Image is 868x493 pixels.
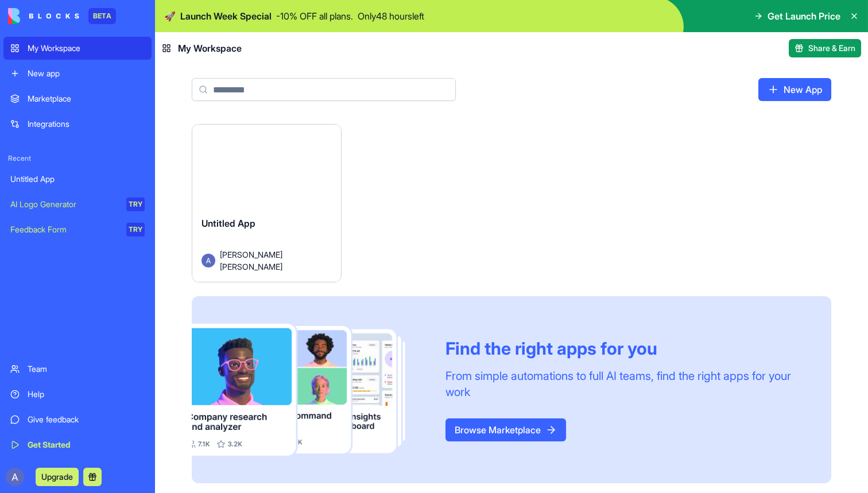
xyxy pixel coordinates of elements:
div: Marketplace [28,93,145,104]
a: Give feedback [3,408,152,431]
span: Recent [3,154,152,163]
img: ACg8ocIaXV8a3Y1Rp-jSZYmPFMphpxmqpVJD0rzEW_DXv9H_kjRLig=s96-c [6,468,24,486]
a: New app [3,62,152,85]
div: Get Started [28,439,145,451]
a: Marketplace [3,87,152,110]
img: logo [8,8,79,24]
div: TRY [126,223,145,236]
a: BETA [8,8,116,24]
p: Only 48 hours left [358,9,424,23]
span: Share & Earn [808,42,855,54]
span: Launch Week Special [180,9,272,23]
span: My Workspace [178,41,242,55]
a: Browse Marketplace [445,418,566,441]
div: Integrations [28,118,145,130]
button: Share & Earn [789,39,861,57]
a: My Workspace [3,37,152,60]
img: Frame_181_egmpey.png [192,324,427,456]
p: - 10 % OFF all plans. [276,9,353,23]
a: Team [3,358,152,381]
button: Upgrade [36,468,79,486]
div: Team [28,363,145,375]
div: Help [28,389,145,400]
span: [PERSON_NAME] [PERSON_NAME] [220,249,323,273]
span: Get Launch Price [768,9,840,23]
div: TRY [126,197,145,211]
div: BETA [88,8,116,24]
div: Untitled App [10,173,145,185]
div: Give feedback [28,414,145,425]
a: Help [3,383,152,406]
div: Find the right apps for you [445,338,804,359]
span: Untitled App [201,218,255,229]
a: Untitled App [3,168,152,191]
a: Get Started [3,433,152,456]
a: Upgrade [36,471,79,482]
a: AI Logo GeneratorTRY [3,193,152,216]
div: From simple automations to full AI teams, find the right apps for your work [445,368,804,400]
a: Untitled AppAvatar[PERSON_NAME] [PERSON_NAME] [192,124,342,282]
div: New app [28,68,145,79]
div: My Workspace [28,42,145,54]
a: Integrations [3,112,152,135]
span: 🚀 [164,9,176,23]
a: New App [758,78,831,101]
div: AI Logo Generator [10,199,118,210]
div: Feedback Form [10,224,118,235]
a: Feedback FormTRY [3,218,152,241]
img: Avatar [201,254,215,267]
